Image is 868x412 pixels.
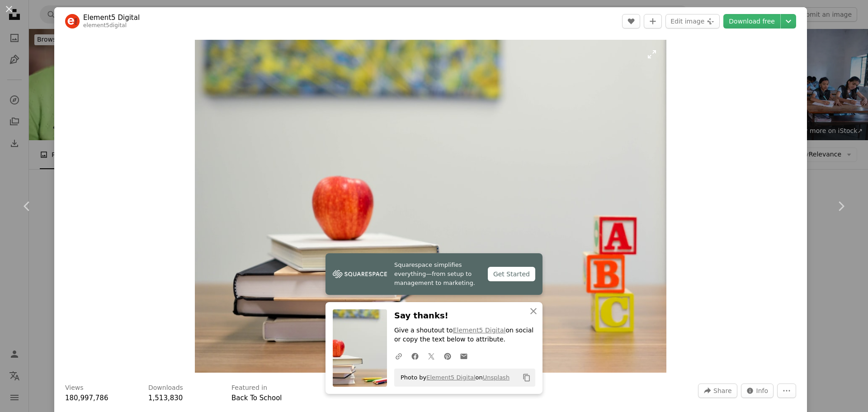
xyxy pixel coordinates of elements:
a: Share over email [456,347,472,365]
span: 1,513,830 [148,394,183,402]
button: Zoom in on this image [195,40,666,373]
img: file-1747939142011-51e5cc87e3c9 [333,267,387,281]
a: Next [814,163,868,250]
a: Unsplash [483,374,509,381]
span: Share [713,384,731,398]
a: element5digital [83,22,127,28]
a: Share on Facebook [407,347,423,365]
span: Squarespace simplifies everything—from setup to management to marketing. [394,260,481,288]
p: Give a shoutout to on social or copy the text below to attribute. [394,326,535,344]
a: Squarespace simplifies everything—from setup to management to marketing.Get Started [325,253,542,295]
button: Choose download size [781,14,796,28]
a: Element5 Digital [83,13,140,22]
a: Share on Twitter [423,347,439,365]
a: Back To School [231,394,282,402]
a: Element5 Digital [453,327,506,334]
span: Photo by on [396,370,509,385]
button: Add to Collection [644,14,662,28]
a: Download free [723,14,780,28]
button: Copy to clipboard [519,370,534,385]
button: Stats about this image [741,384,774,398]
h3: Say thanks! [394,309,535,322]
a: Element5 Digital [426,374,475,381]
h3: Views [65,384,84,393]
span: 180,997,786 [65,394,108,402]
button: More Actions [777,384,796,398]
h3: Featured in [231,384,267,393]
img: Go to Element5 Digital's profile [65,14,80,28]
span: Info [756,384,769,398]
img: red apple fruit on four pyle books [195,40,666,373]
a: Share on Pinterest [439,347,456,365]
button: Edit image [665,14,720,28]
button: Like [622,14,640,28]
button: Share this image [698,384,737,398]
div: Get Started [488,267,535,281]
h3: Downloads [148,384,183,393]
